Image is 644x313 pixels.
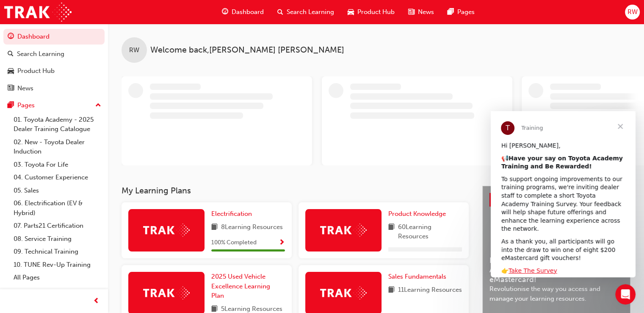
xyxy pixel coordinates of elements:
[287,7,334,17] span: Search Learning
[615,284,636,305] iframe: Intercom live chat
[279,238,285,248] button: Show Progress
[17,49,64,59] div: Search Learning
[3,81,105,96] a: News
[10,171,105,184] a: 04. Customer Experience
[489,284,623,303] span: Revolutionise the way you access and manage your learning resources.
[10,136,105,158] a: 02. New - Toyota Dealer Induction
[3,29,105,45] a: Dashboard
[10,184,105,197] a: 05. Sales
[357,7,395,17] span: Product Hub
[8,85,14,92] span: news-icon
[625,5,640,20] button: RW
[388,272,450,282] a: Sales Fundamentals
[211,272,285,301] a: 2025 Used Vehicle Excellence Learning Plan
[8,102,14,109] span: pages-icon
[150,45,344,55] span: Welcome back , [PERSON_NAME] [PERSON_NAME]
[489,193,623,207] a: Latest NewsShow all
[491,111,636,277] iframe: Intercom live chat message
[388,222,395,241] span: book-icon
[10,245,105,258] a: 09. Technical Training
[3,98,105,113] button: Pages
[448,7,454,17] span: pages-icon
[17,66,55,76] div: Product Hub
[211,222,218,233] span: book-icon
[17,84,33,93] div: News
[320,224,367,237] img: Trak
[8,67,14,75] span: car-icon
[8,33,14,41] span: guage-icon
[8,50,14,58] span: search-icon
[10,197,105,219] a: 06. Electrification (EV & Hybrid)
[388,209,449,219] a: Product Knowledge
[398,222,462,241] span: 60 Learning Resources
[398,285,462,296] span: 11 Learning Resources
[17,101,35,110] div: Pages
[129,45,139,55] span: RW
[271,3,341,21] a: search-iconSearch Learning
[441,3,481,21] a: pages-iconPages
[211,238,257,248] span: 100 % Completed
[401,3,441,21] a: news-iconNews
[211,209,255,219] a: Electrification
[3,63,105,79] a: Product Hub
[10,258,105,271] a: 10. TUNE Rev-Up Training
[10,271,105,284] a: All Pages
[348,7,354,17] span: car-icon
[95,100,101,111] span: up-icon
[279,239,285,247] span: Show Progress
[457,7,475,17] span: Pages
[489,256,623,285] span: Help Shape the Future of Toyota Academy Training and Win an eMastercard!
[143,286,190,299] img: Trak
[4,3,72,22] img: Trak
[3,27,105,98] button: DashboardSearch LearningProduct HubNews
[418,7,434,17] span: News
[122,186,469,196] h3: My Learning Plans
[221,222,283,233] span: 8 Learning Resources
[388,210,446,218] span: Product Knowledge
[211,273,270,299] span: 2025 Used Vehicle Excellence Learning Plan
[320,286,367,299] img: Trak
[341,3,401,21] a: car-iconProduct Hub
[143,224,190,237] img: Trak
[3,46,105,62] a: Search Learning
[10,232,105,246] a: 08. Service Training
[10,158,105,171] a: 03. Toyota For Life
[10,113,105,136] a: 01. Toyota Academy - 2025 Dealer Training Catalogue
[388,273,446,280] span: Sales Fundamentals
[232,7,264,17] span: Dashboard
[10,219,105,232] a: 07. Parts21 Certification
[627,7,637,17] span: RW
[222,7,228,17] span: guage-icon
[388,285,395,296] span: book-icon
[93,296,100,307] span: prev-icon
[215,3,271,21] a: guage-iconDashboard
[211,210,252,218] span: Electrification
[408,7,415,17] span: news-icon
[277,7,283,17] span: search-icon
